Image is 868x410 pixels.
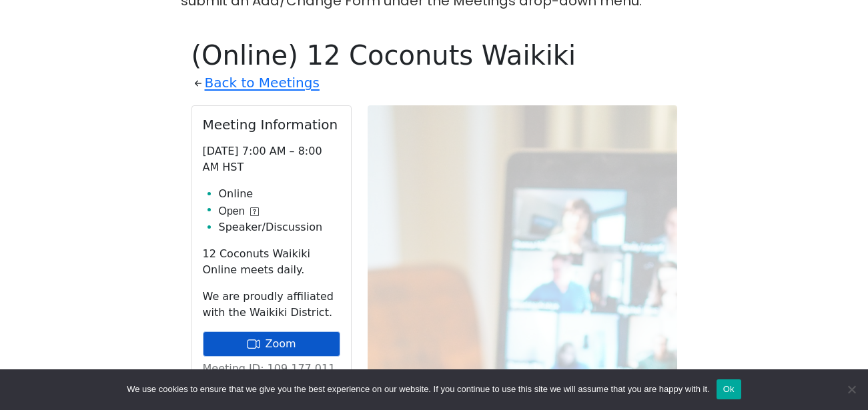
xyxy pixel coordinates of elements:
span: No [845,383,858,396]
button: Ok [717,379,741,399]
li: Online [219,186,340,202]
p: [DATE] 7:00 AM – 8:00 AM HST [203,143,340,175]
h2: Meeting Information [203,117,340,133]
h1: (Online) 12 Coconuts Waikiki [191,39,677,71]
p: Meeting ID: 109 177 011 Passcode: 12KUHIO [203,361,340,393]
li: Speaker/Discussion [219,219,340,235]
span: Open [219,203,245,219]
p: We are proudly affiliated with the Waikiki District. [203,289,340,321]
a: Back to Meetings [205,71,320,95]
button: Open [219,203,259,219]
p: 12 Coconuts Waikiki Online meets daily. [203,246,340,278]
a: Zoom [203,331,340,357]
span: We use cookies to ensure that we give you the best experience on our website. If you continue to ... [127,383,709,396]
